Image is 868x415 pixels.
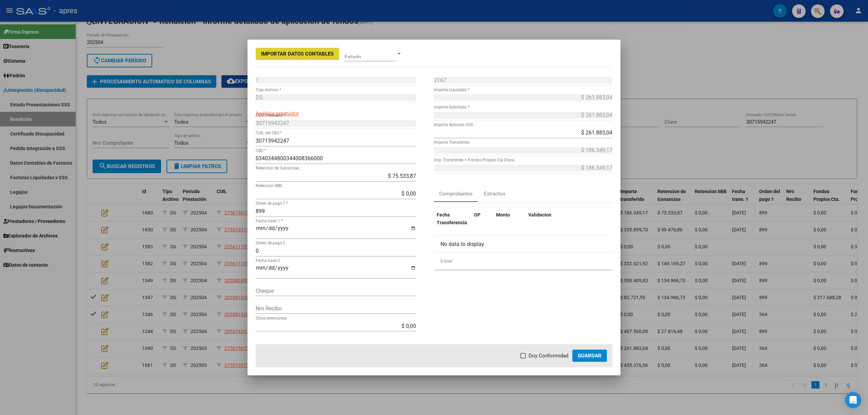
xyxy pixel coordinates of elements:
[474,212,480,217] span: OP
[529,352,568,360] span: Doy Conformidad
[434,208,471,230] datatable-header-cell: Fecha Transferencia
[261,51,334,57] span: Importar Datos Contables
[437,212,467,225] span: Fecha Transferencia
[256,48,339,60] button: Importar Datos Contables
[484,190,506,198] div: Extractos
[578,353,601,359] span: Guardar
[572,350,607,362] button: Guardar
[528,212,551,217] span: Validacion
[526,208,609,230] datatable-header-cell: Validacion
[493,208,526,230] datatable-header-cell: Monto
[471,208,493,230] datatable-header-cell: OP
[256,110,299,117] span: Análisis prestador
[439,190,473,198] div: Comprobantes
[845,392,861,408] div: Open Intercom Messenger
[434,235,609,252] div: No data to display
[496,212,510,217] span: Monto
[434,253,612,270] div: 0 total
